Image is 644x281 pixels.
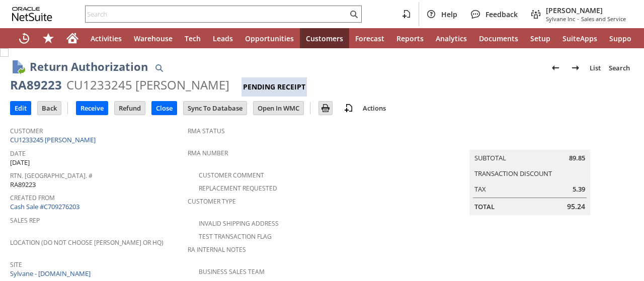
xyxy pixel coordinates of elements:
span: Opportunities [245,34,294,43]
input: Refund [115,102,145,115]
a: Reports [390,28,430,48]
span: Help [441,10,457,19]
span: Sales and Service [581,15,626,23]
input: Edit [11,102,31,115]
span: [PERSON_NAME] [546,6,626,15]
a: RMA Number [188,149,228,157]
a: SuiteApps [556,28,603,48]
a: Analytics [430,28,473,48]
img: Print [319,102,332,114]
span: [DATE] [10,158,30,167]
a: Tax [474,184,486,194]
a: Search [605,60,634,76]
input: Sync To Database [184,102,247,115]
input: Open In WMC [254,102,303,115]
span: Support [609,34,637,43]
a: Customer [10,127,43,135]
svg: Search [348,8,360,20]
span: - [577,15,579,23]
a: Activities [85,28,128,48]
a: RMA Status [188,127,225,135]
a: Total [474,202,495,211]
a: Leads [207,28,239,48]
a: Invalid Shipping Address [199,219,279,228]
h1: Return Authorization [30,58,148,75]
a: RA Internal Notes [188,245,246,254]
span: Analytics [436,34,467,43]
a: Created From [10,194,55,202]
input: Back [38,102,61,115]
a: Transaction Discount [474,169,552,178]
span: Tech [185,34,201,43]
span: Documents [479,34,518,43]
img: Next [570,62,582,74]
input: Search [86,8,348,20]
a: Rtn. [GEOGRAPHIC_DATA]. # [10,171,93,180]
a: Actions [359,104,390,113]
a: Replacement Requested [199,184,277,193]
img: Previous [549,62,561,74]
a: CU1233245 [PERSON_NAME] [10,135,98,144]
a: Customers [300,28,349,48]
a: Opportunities [239,28,300,48]
svg: Recent Records [18,32,30,44]
svg: logo [12,7,52,21]
caption: Summary [469,134,590,150]
div: Shortcuts [36,28,60,48]
a: Sylvane - [DOMAIN_NAME] [10,269,93,278]
a: List [586,60,605,76]
span: Warehouse [134,34,173,43]
span: Reports [396,34,424,43]
a: Business Sales Team [199,267,265,276]
img: add-record.svg [343,102,355,114]
span: Sylvane Inc [546,15,575,23]
span: Feedback [486,10,518,19]
svg: Home [66,32,78,44]
span: Setup [530,34,550,43]
a: Sales Rep [10,216,40,225]
a: Customer Type [188,197,236,206]
a: Tech [179,28,207,48]
div: CU1233245 [PERSON_NAME] [66,77,229,93]
div: Pending Receipt [242,77,307,97]
a: Date [10,149,26,158]
img: Quick Find [153,62,165,74]
a: Support [603,28,643,48]
a: Cash Sale #C709276203 [10,202,79,211]
span: Customers [306,34,343,43]
a: Location (Do Not Choose [PERSON_NAME] or HQ) [10,238,164,247]
a: Home [60,28,85,48]
svg: Shortcuts [42,32,54,44]
div: RA89223 [10,77,62,93]
a: Customer Comment [199,171,264,179]
input: Print [319,102,332,115]
a: Forecast [349,28,390,48]
a: Test Transaction Flag [199,232,272,241]
a: Site [10,260,22,269]
input: Receive [76,102,108,115]
span: RA89223 [10,180,36,190]
input: Close [152,102,177,115]
a: Subtotal [474,153,506,162]
span: 5.39 [573,184,585,194]
span: 95.24 [567,202,585,212]
a: Warehouse [128,28,179,48]
a: Documents [473,28,524,48]
span: Forecast [355,34,384,43]
span: Activities [91,34,122,43]
a: Recent Records [12,28,36,48]
span: Leads [213,34,233,43]
a: Setup [524,28,556,48]
span: 89.85 [569,153,585,163]
span: SuiteApps [562,34,597,43]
